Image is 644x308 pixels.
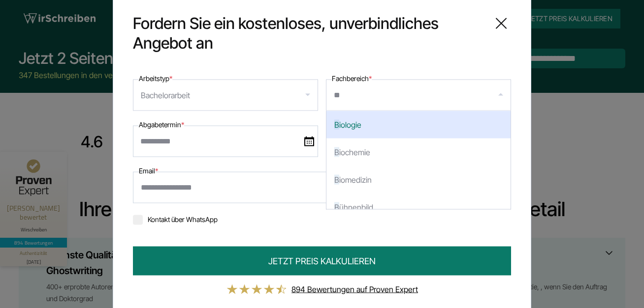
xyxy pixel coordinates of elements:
span: B [334,202,339,212]
div: iochemie [326,138,511,166]
span: B [334,147,339,157]
label: Arbeitstyp [139,72,172,84]
button: JETZT PREIS KALKULIEREN [133,246,511,275]
label: Email [139,165,158,176]
div: iologie [326,111,511,138]
div: Bachelorarbeit [141,87,190,103]
label: Kontakt über WhatsApp [133,215,218,223]
img: date [304,136,314,146]
span: Fordern Sie ein kostenloses, unverbindliches Angebot an [133,13,483,53]
label: Fachbereich [332,72,372,84]
label: Abgabetermin [139,118,184,130]
span: B [334,119,339,129]
div: iomedizin [326,166,511,193]
a: 894 Bewertungen auf Proven Expert [291,284,418,294]
input: date [133,125,318,157]
span: B [334,174,339,184]
span: JETZT PREIS KALKULIEREN [268,254,376,267]
div: ühnenbild [326,193,511,221]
